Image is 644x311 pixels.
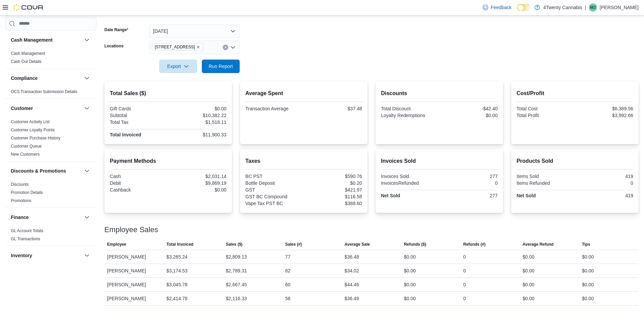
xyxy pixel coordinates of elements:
h2: Payment Methods [110,157,226,165]
div: $0.00 [404,281,416,289]
span: Average Refund [523,242,554,247]
span: Average Sale [344,242,370,247]
div: Cash [110,174,167,179]
div: 277 [440,193,498,198]
a: New Customers [11,152,40,157]
div: $2,789.31 [226,267,247,275]
span: Refunds (#) [463,242,485,247]
h3: Employee Sales [104,226,158,234]
h3: Compliance [11,75,38,82]
div: $0.00 [404,267,416,275]
span: Export [163,60,193,73]
div: $3,992.66 [576,113,633,118]
div: $0.00 [523,294,534,303]
div: $2,116.33 [226,294,247,303]
div: $11,900.33 [169,132,226,137]
span: [STREET_ADDRESS] [155,44,195,50]
span: GL Account Totals [11,228,43,234]
div: $0.00 [582,253,594,261]
span: Promotions [11,198,31,203]
div: Vape Tax PST BC [245,201,303,206]
div: -$42.40 [440,106,498,111]
span: Customer Loyalty Points [11,127,55,133]
span: Sales (#) [285,242,302,247]
div: InvoicesRefunded [381,180,438,186]
h3: Inventory [11,252,32,259]
div: $0.00 [582,281,594,289]
button: Clear input [223,45,228,50]
div: Subtotal [110,113,167,118]
div: $0.00 [523,281,534,289]
span: Feedback [491,4,511,11]
div: [PERSON_NAME] [104,264,164,277]
span: OCS Transaction Submission Details [11,89,77,94]
h2: Total Sales ($) [110,89,226,97]
button: Compliance [11,75,81,82]
span: Sales ($) [226,242,242,247]
div: $36.49 [344,294,359,303]
div: $2,667.45 [226,281,247,289]
button: Cash Management [83,36,91,44]
a: Promotions [11,198,31,203]
span: MJ [590,3,596,12]
div: $0.00 [523,267,534,275]
h2: Products Sold [517,157,633,165]
div: Discounts & Promotions [5,180,96,207]
div: $388.60 [305,201,362,206]
h3: Customer [11,105,33,112]
div: 419 [576,193,633,198]
div: $34.02 [344,267,359,275]
div: $37.48 [305,106,362,111]
div: $0.00 [169,187,226,193]
div: Gift Cards [110,106,167,111]
span: GL Transactions [11,236,40,242]
div: $1,518.11 [169,119,226,125]
div: $2,414.78 [166,294,187,303]
button: Inventory [11,252,81,259]
div: Debit [110,180,167,186]
div: Invoices Sold [381,174,438,179]
strong: Net Sold [381,193,400,198]
button: Customer [11,105,81,112]
label: Date Range [104,27,128,32]
button: Open list of options [230,45,236,50]
div: $116.58 [305,194,362,199]
h2: Cost/Profit [517,89,633,97]
div: Loyalty Redemptions [381,113,438,118]
div: $3,265.24 [166,253,187,261]
div: [PERSON_NAME] [104,278,164,291]
div: 277 [440,174,498,179]
div: GST [245,187,303,193]
p: [PERSON_NAME] [600,3,639,12]
div: 58 [285,294,291,303]
div: $0.00 [440,113,498,118]
div: 0 [463,267,466,275]
span: Cash Management [11,51,45,56]
a: Customer Activity List [11,119,50,124]
strong: Net Sold [517,193,536,198]
input: Dark Mode [517,4,531,11]
img: Cova [14,4,44,11]
p: 4Twenty Cannabis [543,3,582,12]
div: 77 [285,253,291,261]
a: OCS Transaction Submission Details [11,89,77,94]
button: Customer [83,104,91,112]
div: Items Sold [517,174,574,179]
div: [PERSON_NAME] [104,292,164,305]
div: Mason John [589,3,597,12]
h3: Discounts & Promotions [11,168,66,174]
div: $0.00 [404,294,416,303]
div: 0 [440,180,498,186]
p: | [585,3,586,12]
div: $0.00 [169,106,226,111]
div: BC PST [245,174,303,179]
a: Cash Management [11,51,45,56]
div: 0 [463,294,466,303]
button: Export [159,60,197,73]
div: 0 [463,281,466,289]
div: 60 [285,281,291,289]
div: Total Cost [517,106,574,111]
button: [DATE] [149,24,240,38]
span: Customer Activity List [11,119,50,125]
